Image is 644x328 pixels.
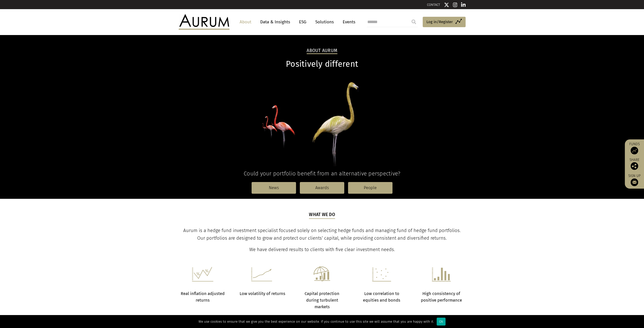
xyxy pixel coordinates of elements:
[300,182,344,194] a: Awards
[252,182,296,194] a: News
[296,17,309,27] a: ESG
[437,318,445,325] div: Ok
[181,291,225,303] strong: Real inflation adjusted returns
[627,142,641,154] a: Funds
[423,17,466,27] a: Log in/Register
[348,182,392,194] a: People
[631,178,638,186] img: Sign up to our newsletter
[258,17,293,27] a: Data & Insights
[309,211,335,219] h5: What we do
[183,228,461,241] span: Aurum is a hedge fund investment specialist focused solely on selecting hedge funds and managing ...
[179,170,466,177] h4: Could your portfolio benefit from an alternative perspective?
[239,291,285,296] strong: Low volatility of returns
[237,17,254,27] a: About
[421,291,462,303] strong: High consistency of positive performance
[427,3,440,7] a: CONTACT
[631,147,638,154] img: Access Funds
[179,59,466,69] h1: Positively different
[313,17,336,27] a: Solutions
[179,14,229,29] img: Aurum
[444,2,449,7] img: Twitter icon
[363,291,400,303] strong: Low correlation to equities and bonds
[627,158,641,170] div: Share
[409,17,419,27] input: Submit
[461,2,466,7] img: Linkedin icon
[426,19,453,25] span: Log in/Register
[249,247,395,252] span: We have delivered results to clients with five clear investment needs.
[307,48,337,54] h2: About Aurum
[305,291,339,309] strong: Capital protection during turbulent markets
[340,17,355,27] a: Events
[453,2,457,7] img: Instagram icon
[631,162,638,170] img: Share this post
[627,174,641,186] a: Sign up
